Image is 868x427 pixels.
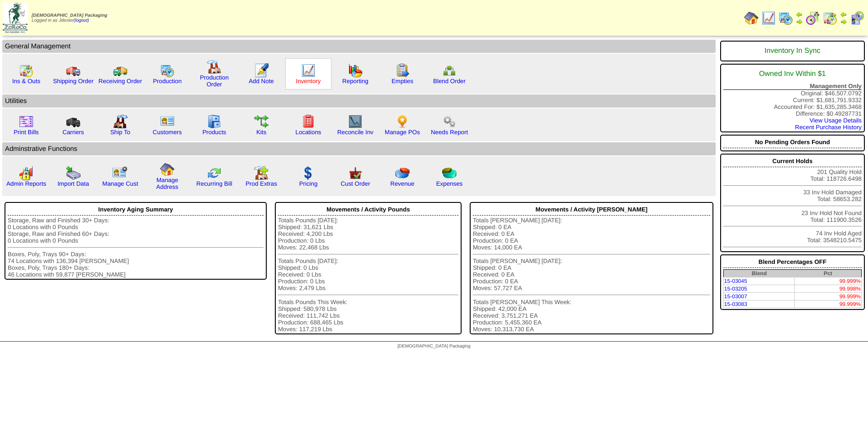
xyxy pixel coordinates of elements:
img: managecust.png [112,166,129,180]
a: Prod Extras [245,180,277,187]
a: Manage Cust [102,180,138,187]
a: Reconcile Inv [337,129,373,136]
img: pie_chart2.png [442,166,457,180]
img: import.gif [66,166,80,180]
img: home.gif [160,162,175,177]
img: cabinet.gif [207,114,222,129]
img: line_graph2.gif [348,114,363,129]
th: Pct [795,270,862,277]
td: Utilities [2,94,716,108]
td: Adminstrative Functions [2,142,716,155]
a: Print Bills [14,129,39,136]
a: Pricing [299,180,318,187]
img: arrowleft.gif [840,11,847,18]
img: calendarcustomer.gif [850,11,864,25]
img: network.png [442,63,457,78]
a: View Usage Details [810,117,862,124]
a: Reporting [342,78,368,84]
a: Carriers [62,129,84,136]
a: Customers [153,129,182,136]
a: Inventory [296,78,321,84]
a: Cust Order [340,180,370,187]
img: po.png [395,114,410,129]
a: Expenses [436,180,463,187]
img: calendarinout.gif [19,63,33,78]
a: Recurring Bill [196,180,232,187]
td: General Management [2,40,716,53]
div: Current Holds [723,155,862,167]
a: Needs Report [431,129,468,136]
div: Totals Pounds [DATE]: Shipped: 31,621 Lbs Received: 4,200 Lbs Production: 0 Lbs Moves: 22,468 Lbs... [278,217,458,333]
img: graph2.png [19,166,33,180]
a: Recent Purchase History [795,124,862,131]
img: prodextras.gif [254,166,269,180]
td: 99.999% [795,300,862,308]
img: zoroco-logo-small.webp [3,3,28,33]
img: pie_chart.png [395,166,410,180]
img: invoice2.gif [19,114,33,129]
div: No Pending Orders Found [723,136,862,148]
img: calendarprod.gif [778,11,793,25]
div: Totals [PERSON_NAME] [DATE]: Shipped: 0 EA Received: 0 EA Production: 0 EA Moves: 14,000 EA Total... [473,217,710,333]
img: truck.gif [66,63,80,78]
div: Inventory Aging Summary [8,204,264,216]
img: calendarinout.gif [823,11,837,25]
img: customers.gif [160,114,175,129]
div: Movements / Activity [PERSON_NAME] [473,204,710,216]
a: Locations [295,129,321,136]
a: Ins & Outs [12,78,40,84]
div: Owned Inv Within $1 [723,66,862,83]
img: calendarprod.gif [160,63,175,78]
div: 201 Quality Hold Total: 118726.6498 33 Inv Hold Damaged Total: 58653.282 23 Inv Hold Not Found To... [720,154,865,252]
td: 99.998% [795,285,862,293]
img: cust_order.png [348,166,363,180]
td: 99.999% [795,277,862,285]
img: orders.gif [254,63,269,78]
img: arrowleft.gif [796,11,803,18]
img: reconcile.gif [207,166,222,180]
img: arrowright.gif [840,18,847,25]
a: Import Data [57,180,89,187]
a: Admin Reports [6,180,46,187]
img: graph.gif [348,63,363,78]
a: (logout) [74,18,89,23]
img: workflow.gif [254,114,269,129]
a: Receiving Order [99,78,142,84]
img: truck2.gif [113,63,127,78]
img: calendarblend.gif [806,11,820,25]
a: Add Note [249,78,274,84]
a: 15-03007 [724,293,747,300]
div: Original: $46,507.0792 Current: $1,681,791.9332 Accounted For: $1,635,285.3468 Difference: $0.492... [720,64,865,132]
th: Blend [723,270,794,277]
span: [DEMOGRAPHIC_DATA] Packaging [397,344,470,349]
a: Kits [256,129,266,136]
div: Inventory In Sync [723,42,862,60]
a: Shipping Order [53,78,94,84]
img: factory2.gif [113,114,127,129]
a: Production [153,78,182,84]
img: line_graph.gif [301,63,316,78]
img: workflow.png [442,114,457,129]
a: 15-03083 [724,301,747,307]
img: arrowright.gif [796,18,803,25]
span: [DEMOGRAPHIC_DATA] Packaging [32,13,107,18]
img: locations.gif [301,114,316,129]
span: Logged in as Jdexter [32,13,107,23]
img: truck3.gif [66,114,80,129]
div: Movements / Activity Pounds [278,204,458,216]
a: Products [203,129,226,136]
a: Production Order [200,74,229,88]
a: 15-03205 [724,286,747,292]
img: home.gif [744,11,759,25]
img: dollar.gif [301,166,316,180]
td: 99.999% [795,293,862,300]
img: factory.gif [207,60,222,74]
img: line_graph.gif [761,11,776,25]
a: Manage Address [156,177,179,190]
a: Ship To [110,129,130,136]
a: Revenue [390,180,414,187]
a: Empties [392,78,413,84]
a: Blend Order [433,78,466,84]
div: Storage, Raw and Finished 30+ Days: 0 Locations with 0 Pounds Storage, Raw and Finished 60+ Days:... [8,217,264,278]
div: Management Only [723,83,862,90]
